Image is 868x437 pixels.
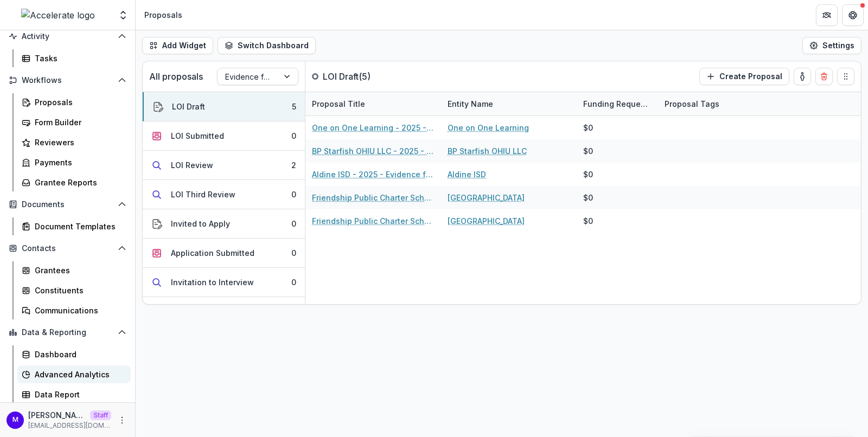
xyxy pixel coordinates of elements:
[4,196,131,213] button: Open Documents
[90,410,111,420] p: Staff
[22,328,113,337] span: Data & Reporting
[17,385,131,403] a: Data Report
[143,92,305,121] button: LOI Draft5
[305,98,372,110] div: Proposal Title
[448,169,486,180] a: Aldine ISD
[143,180,305,209] button: LOI Third Review0
[312,122,435,133] a: One on One Learning - 2025 - Evidence for Impact Letter of Interest Form
[291,130,296,142] div: 0
[577,98,658,110] div: Funding Requested
[312,169,435,180] a: Aldine ISD - 2025 - Evidence for Impact Letter of Interest Form
[583,169,593,180] div: $0
[143,209,305,239] button: Invited to Apply0
[149,70,203,83] p: All proposals
[171,159,213,171] div: LOI Review
[22,200,113,209] span: Documents
[441,98,500,110] div: Entity Name
[116,414,129,427] button: More
[35,349,122,360] div: Dashboard
[143,121,305,151] button: LOI Submitted0
[312,145,435,157] a: BP Starfish OHIU LLC - 2025 - Evidence for Impact Letter of Interest Form
[4,240,131,257] button: Open Contacts
[291,247,296,259] div: 0
[448,215,525,227] a: [GEOGRAPHIC_DATA]
[4,28,131,45] button: Open Activity
[837,68,854,85] button: Drag
[323,70,404,83] p: LOI Draft ( 5 )
[35,97,122,108] div: Proposals
[17,153,131,171] a: Payments
[583,145,593,157] div: $0
[22,244,113,253] span: Contacts
[35,137,122,148] div: Reviewers
[17,345,131,363] a: Dashboard
[658,92,794,115] div: Proposal Tags
[218,37,316,54] button: Switch Dashboard
[583,215,593,227] div: $0
[35,389,122,400] div: Data Report
[35,265,122,276] div: Grantees
[17,301,131,319] a: Communications
[441,92,577,115] div: Entity Name
[35,53,122,64] div: Tasks
[17,93,131,111] a: Proposals
[17,217,131,235] a: Document Templates
[17,365,131,383] a: Advanced Analytics
[143,268,305,297] button: Invitation to Interview0
[312,215,435,227] a: Friendship Public Charter School - 2025 - Evidence for Impact Letter of Interest Form
[816,4,838,26] button: Partners
[658,98,726,110] div: Proposal Tags
[22,76,113,85] span: Workflows
[35,285,122,296] div: Constituents
[305,92,441,115] div: Proposal Title
[172,101,205,112] div: LOI Draft
[22,32,113,41] span: Activity
[35,305,122,316] div: Communications
[142,37,213,54] button: Add Widget
[28,421,111,430] p: [EMAIL_ADDRESS][DOMAIN_NAME]
[12,416,18,423] div: Maddie
[35,369,122,380] div: Advanced Analytics
[291,159,296,171] div: 2
[583,122,593,133] div: $0
[171,218,230,229] div: Invited to Apply
[35,177,122,188] div: Grantee Reports
[143,239,305,268] button: Application Submitted0
[171,277,254,288] div: Invitation to Interview
[35,157,122,168] div: Payments
[4,72,131,89] button: Open Workflows
[4,324,131,341] button: Open Data & Reporting
[143,151,305,180] button: LOI Review2
[292,101,296,112] div: 5
[171,247,254,259] div: Application Submitted
[17,113,131,131] a: Form Builder
[583,192,593,203] div: $0
[312,192,435,203] a: Friendship Public Charter School - 2025 - Evidence for Impact Letter of Interest Form
[291,218,296,229] div: 0
[35,117,122,128] div: Form Builder
[171,189,235,200] div: LOI Third Review
[140,7,187,23] nav: breadcrumb
[815,68,833,85] button: Delete card
[699,68,789,85] button: Create Proposal
[35,221,122,232] div: Document Templates
[842,4,864,26] button: Get Help
[17,281,131,299] a: Constituents
[17,261,131,279] a: Grantees
[448,145,527,157] a: BP Starfish OHIU LLC
[291,277,296,288] div: 0
[802,37,861,54] button: Settings
[291,189,296,200] div: 0
[577,92,658,115] div: Funding Requested
[28,409,86,421] p: [PERSON_NAME]
[17,133,131,151] a: Reviewers
[171,130,224,142] div: LOI Submitted
[21,9,95,22] img: Accelerate logo
[448,122,529,133] a: One on One Learning
[116,4,131,26] button: Open entity switcher
[17,49,131,67] a: Tasks
[448,192,525,203] a: [GEOGRAPHIC_DATA]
